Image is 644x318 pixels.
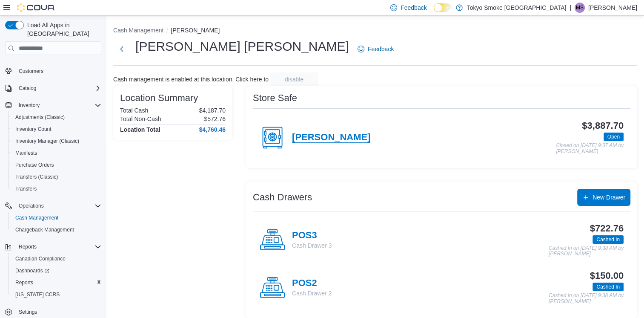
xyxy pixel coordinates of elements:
[12,289,63,300] a: [US_STATE] CCRS
[15,242,40,252] button: Reports
[199,107,226,114] p: $4,187.70
[171,27,220,34] button: [PERSON_NAME]
[15,291,60,298] span: [US_STATE] CCRS
[19,202,44,209] span: Operations
[12,278,101,288] span: Reports
[596,236,620,243] span: Cashed In
[2,306,105,318] button: Settings
[113,26,637,36] nav: An example of EuiBreadcrumbs
[17,3,55,12] img: Cova
[556,143,624,154] p: Closed on [DATE] 9:37 AM by [PERSON_NAME]
[12,225,101,235] span: Chargeback Management
[12,278,37,288] a: Reports
[19,102,40,109] span: Inventory
[12,124,55,134] a: Inventory Count
[15,173,58,180] span: Transfers (Classic)
[2,99,105,111] button: Inventory
[15,201,101,211] span: Operations
[9,147,105,159] button: Manifests
[588,3,637,13] p: [PERSON_NAME]
[15,306,101,317] span: Settings
[467,3,567,13] p: Tokyo Smoke [GEOGRAPHIC_DATA]
[15,150,37,156] span: Manifests
[113,40,130,58] button: Next
[2,200,105,212] button: Operations
[607,133,620,141] span: Open
[604,133,624,141] span: Open
[12,184,40,194] a: Transfers
[204,116,226,122] p: $572.76
[24,21,101,38] span: Load All Apps in [GEOGRAPHIC_DATA]
[9,265,105,277] a: Dashboards
[12,124,101,134] span: Inventory Count
[2,65,105,77] button: Customers
[12,148,40,158] a: Manifests
[15,242,101,252] span: Reports
[570,3,571,13] p: |
[9,171,105,183] button: Transfers (Classic)
[15,307,40,317] a: Settings
[292,278,332,289] h4: POS2
[9,111,105,123] button: Adjustments (Classic)
[120,93,198,103] h3: Location Summary
[12,184,101,194] span: Transfers
[12,254,69,264] a: Canadian Compliance
[2,241,105,253] button: Reports
[12,172,101,182] span: Transfers (Classic)
[15,279,33,286] span: Reports
[12,160,57,170] a: Purchase Orders
[15,66,101,76] span: Customers
[12,254,101,264] span: Canadian Compliance
[592,235,624,244] span: Cashed In
[135,38,349,55] h1: [PERSON_NAME] [PERSON_NAME]
[270,72,318,86] button: disable
[576,3,584,13] span: MS
[12,213,101,223] span: Cash Management
[292,230,332,241] h4: POS3
[12,112,101,122] span: Adjustments (Classic)
[15,83,101,93] span: Catalog
[292,241,332,250] p: Cash Drawer 3
[15,185,37,192] span: Transfers
[253,192,312,202] h3: Cash Drawers
[285,75,303,84] span: disable
[15,100,101,110] span: Inventory
[120,126,160,133] h4: Location Total
[9,212,105,224] button: Cash Management
[9,123,105,135] button: Inventory Count
[12,266,53,276] a: Dashboards
[592,283,624,291] span: Cashed In
[15,162,54,168] span: Purchase Orders
[12,225,77,235] a: Chargeback Management
[9,289,105,301] button: [US_STATE] CCRS
[354,40,397,58] a: Feedback
[15,255,66,262] span: Canadian Compliance
[15,66,47,76] a: Customers
[12,172,61,182] a: Transfers (Classic)
[434,3,452,12] input: Dark Mode
[9,183,105,195] button: Transfers
[590,271,624,281] h3: $150.00
[12,213,62,223] a: Cash Management
[9,277,105,289] button: Reports
[12,160,101,170] span: Purchase Orders
[590,223,624,234] h3: $722.76
[19,309,37,315] span: Settings
[120,107,148,114] h6: Total Cash
[368,45,394,53] span: Feedback
[292,132,370,143] h4: [PERSON_NAME]
[15,201,47,211] button: Operations
[549,246,624,257] p: Cashed In on [DATE] 9:38 AM by [PERSON_NAME]
[9,253,105,265] button: Canadian Compliance
[19,243,37,250] span: Reports
[15,267,49,274] span: Dashboards
[12,148,101,158] span: Manifests
[12,136,83,146] a: Inventory Manager (Classic)
[292,289,332,298] p: Cash Drawer 2
[15,138,79,145] span: Inventory Manager (Classic)
[15,114,65,121] span: Adjustments (Classic)
[577,189,630,206] button: New Drawer
[15,83,40,93] button: Catalog
[120,116,161,122] h6: Total Non-Cash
